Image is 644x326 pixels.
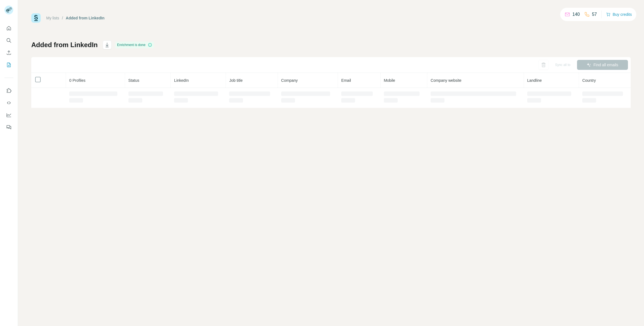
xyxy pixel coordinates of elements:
span: Company [281,78,298,83]
span: 0 Profiles [69,78,85,83]
span: Landline [527,78,542,83]
span: Email [341,78,351,83]
span: LinkedIn [174,78,189,83]
span: Company website [431,78,461,83]
span: Country [582,78,596,83]
span: Job title [229,78,242,83]
span: Mobile [384,78,395,83]
span: Status [128,78,139,83]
